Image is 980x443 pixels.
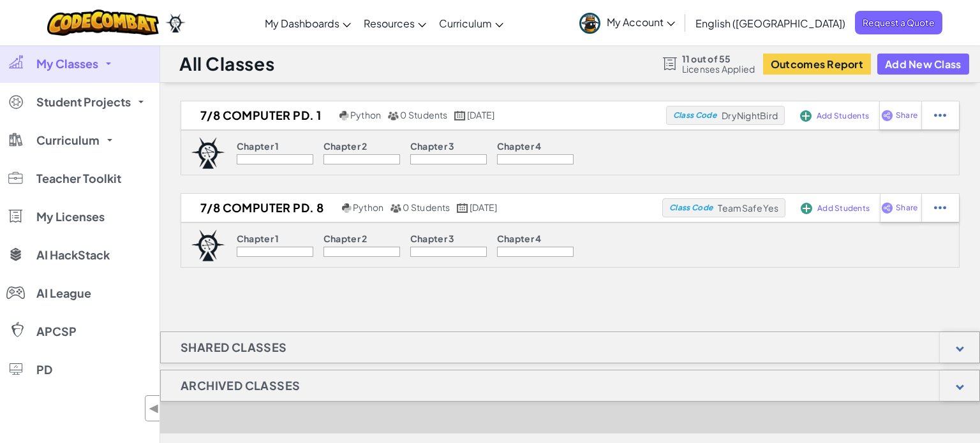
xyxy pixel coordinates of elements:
span: Licenses Applied [682,64,755,74]
span: 0 Students [400,109,447,120]
span: Curriculum [439,17,492,30]
h1: Shared Classes [161,331,307,363]
span: DryNightBird [722,110,778,121]
a: Resources [357,6,433,40]
p: Chapter 4 [497,233,542,243]
img: IconStudentEllipsis.svg [934,110,946,121]
span: [DATE] [470,201,497,213]
span: My Account [607,15,675,29]
img: avatar [579,13,600,34]
span: Add Students [817,205,870,212]
span: 0 Students [403,201,450,213]
span: Resources [364,17,415,30]
img: calendar.svg [457,203,468,213]
span: AI League [36,287,91,299]
p: Chapter 1 [237,233,279,243]
img: IconAddStudents.svg [800,110,812,122]
img: Ozaria [165,13,186,33]
p: Chapter 2 [323,141,367,151]
h2: 7/8 Computer Pd. 8 [181,198,339,217]
span: Python [353,201,383,213]
span: Share [896,204,917,212]
button: Outcomes Report [763,54,871,75]
h1: All Classes [179,52,274,76]
span: My Classes [36,58,98,69]
img: python.png [342,203,352,213]
a: My Account [573,3,681,43]
img: IconShare_Purple.svg [881,110,893,121]
a: Request a Quote [855,11,942,34]
h2: 7/8 Computer Pd. 1 [181,106,336,125]
p: Chapter 3 [410,233,455,243]
button: Add New Class [877,54,969,75]
a: 7/8 Computer Pd. 8 Python 0 Students [DATE] [181,198,662,217]
p: Chapter 3 [410,141,455,151]
span: Curriculum [36,134,100,146]
a: 7/8 Computer Pd. 1 Python 0 Students [DATE] [181,106,666,125]
img: logo [191,137,225,169]
a: Curriculum [433,6,510,40]
img: logo [191,229,225,261]
span: Class Code [669,204,713,212]
span: My Dashboards [265,17,339,30]
span: English ([GEOGRAPHIC_DATA]) [695,17,845,30]
span: Add Students [817,112,869,120]
span: [DATE] [467,109,494,120]
img: MultipleUsers.png [387,111,399,120]
a: My Dashboards [258,6,357,40]
span: My Licenses [36,211,105,222]
img: python.png [339,111,349,120]
span: ◀ [149,399,160,418]
h1: Archived Classes [161,370,320,402]
span: Python [350,109,381,120]
img: CodeCombat logo [47,10,159,36]
span: AI HackStack [36,249,110,261]
span: TeamSafeYes [718,202,778,214]
img: IconAddStudents.svg [801,203,812,214]
p: Chapter 4 [497,141,542,151]
p: Chapter 2 [323,233,367,243]
span: Teacher Toolkit [36,173,121,184]
span: Student Projects [36,96,131,108]
img: IconStudentEllipsis.svg [934,202,946,214]
span: Share [896,112,917,119]
a: English ([GEOGRAPHIC_DATA]) [689,6,852,40]
img: MultipleUsers.png [390,203,401,213]
p: Chapter 1 [237,141,279,151]
img: IconShare_Purple.svg [881,202,893,214]
span: 11 out of 55 [682,54,755,64]
img: calendar.svg [454,111,466,120]
span: Class Code [673,112,716,119]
